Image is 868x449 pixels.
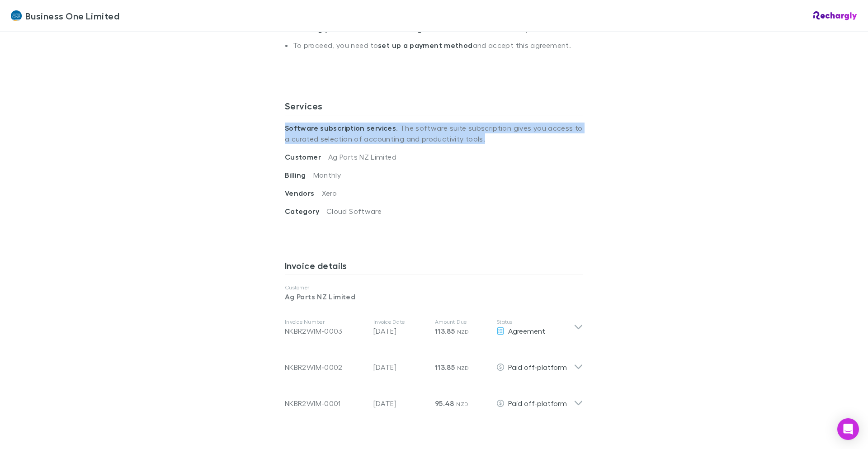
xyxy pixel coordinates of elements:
[435,318,489,326] p: Amount Due
[456,401,468,407] span: NZD
[435,399,454,408] span: 95.48
[435,363,455,372] span: 113.85
[508,363,567,371] span: Paid off-platform
[837,418,859,440] div: Open Intercom Messenger
[285,284,583,291] p: Customer
[285,326,366,336] div: NKBR2WIM-0003
[278,382,590,418] div: NKBR2WIM-0001[DATE]95.48 NZDPaid off-platform
[457,328,469,335] span: NZD
[378,41,472,50] strong: set up a payment method
[285,123,396,132] strong: Software subscription services
[278,309,590,345] div: Invoice NumberNKBR2WIM-0003Invoice Date[DATE]Amount Due113.85 NZDStatusAgreement
[813,11,857,20] img: Rechargly Logo
[373,318,428,326] p: Invoice Date
[285,152,328,161] span: Customer
[285,170,313,180] span: Billing
[508,326,545,335] span: Agreement
[373,362,428,373] p: [DATE]
[285,291,583,302] p: Ag Parts NZ Limited
[508,399,567,407] span: Paid off-platform
[278,345,590,382] div: NKBR2WIM-0002[DATE]113.85 NZDPaid off-platform
[313,170,341,179] span: Monthly
[11,10,22,21] img: Business One Limited's Logo
[25,9,119,23] span: Business One Limited
[457,364,469,371] span: NZD
[496,318,574,326] p: Status
[435,326,455,336] span: 113.85
[293,24,583,41] li: allows them to future invoices automatically.
[322,189,337,197] span: Xero
[285,207,326,216] span: Category
[373,326,428,336] p: [DATE]
[285,189,322,198] span: Vendors
[285,362,366,373] div: NKBR2WIM-0002
[285,398,366,409] div: NKBR2WIM-0001
[285,100,583,115] h3: Services
[373,398,428,409] p: [DATE]
[285,318,366,326] p: Invoice Number
[326,207,382,215] span: Cloud Software
[293,41,583,57] li: To proceed, you need to and accept this agreement.
[285,115,583,151] p: . The software suite subscription gives you access to a curated selection of accounting and produ...
[285,260,583,274] h3: Invoice details
[328,152,396,161] span: Ag Parts NZ Limited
